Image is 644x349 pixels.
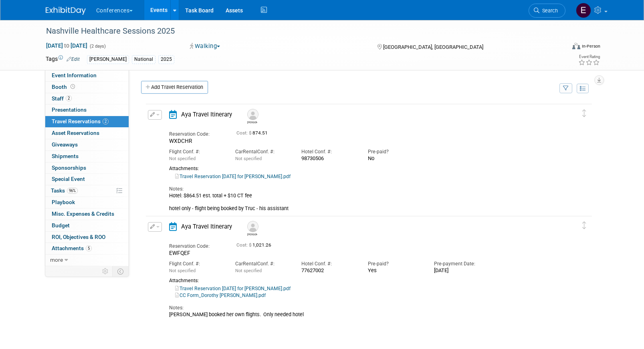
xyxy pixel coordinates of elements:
[52,222,70,229] span: Budget
[45,116,129,127] a: Travel Reservations2
[52,95,72,102] span: Staff
[52,130,99,136] span: Asset Reservations
[572,43,580,49] img: Format-Inperson.png
[245,221,259,237] div: Dorothy Smith
[529,4,565,18] a: Search
[52,234,105,240] span: ROI, Objectives & ROO
[169,268,196,273] span: Not specified
[43,24,553,38] div: Nashville Healthcare Sessions 2025
[169,261,223,267] div: Flight Conf. #:
[169,166,555,172] div: Attachments:
[236,130,252,136] span: Cost: $
[301,155,355,162] div: 98730506
[563,86,569,91] i: Filter by Traveler
[247,232,257,237] div: Dorothy Smith
[89,44,106,49] span: (2 days)
[187,42,223,50] button: Walking
[175,174,291,179] a: Travel Reservation [DATE] for [PERSON_NAME].pdf
[301,267,355,274] div: 77627002
[46,55,80,64] td: Tags
[45,255,129,266] a: more
[67,188,78,194] span: 96%
[236,242,275,248] span: 1,021.26
[52,153,79,159] span: Shipments
[52,106,87,113] span: Presentations
[247,109,258,120] img: Jason Drucker
[46,42,88,49] span: [DATE] [DATE]
[45,104,129,116] a: Presentations
[52,176,85,182] span: Special Event
[45,232,129,243] a: ROI, Objectives & ROO
[175,286,291,291] a: Travel Reservation [DATE] for [PERSON_NAME].pdf
[67,56,80,62] a: Edit
[45,139,129,150] a: Giveaways
[63,42,71,49] span: to
[52,164,86,171] span: Sponsorships
[518,42,601,54] div: Event Format
[87,55,129,64] div: [PERSON_NAME]
[175,293,266,298] a: CC Form_Dorothy [PERSON_NAME].pdf
[169,250,190,256] span: EWFQEF
[169,311,555,318] div: [PERSON_NAME] booked her own flights. Only needed hotel
[169,148,223,155] div: Flight Conf. #:
[368,261,422,267] div: Pre-paid?
[66,95,72,101] span: 2
[236,130,271,136] span: 874.51
[46,7,86,15] img: ExhibitDay
[368,148,422,155] div: Pre-paid?
[169,138,192,144] span: WXDCHR
[578,55,600,59] div: Event Rating
[245,109,259,124] div: Jason Drucker
[45,243,129,254] a: Attachments5
[582,109,586,117] i: Click and drag to move item
[52,84,77,90] span: Booth
[301,261,355,267] div: Hotel Conf. #:
[434,267,448,273] span: [DATE]
[45,162,129,174] a: Sponsorships
[45,151,129,162] a: Shipments
[52,141,78,148] span: Giveaways
[169,305,555,311] div: Notes:
[247,221,258,232] img: Dorothy Smith
[45,209,129,220] a: Misc. Expenses & Credits
[235,261,289,267] div: Car Conf. #:
[86,245,92,251] span: 5
[132,55,155,64] div: National
[141,81,208,94] a: Add Travel Reservation
[45,197,129,208] a: Playbook
[45,128,129,139] a: Asset Reservations
[45,70,129,81] a: Event Information
[52,118,109,124] span: Travel Reservations
[103,118,109,124] span: 2
[181,111,232,118] span: Aya Travel Itinerary
[582,221,586,229] i: Click and drag to move item
[576,3,591,18] img: Erin Anderson
[235,148,289,155] div: Car Conf. #:
[581,43,600,49] div: In-Person
[52,245,92,251] span: Attachments
[158,55,174,64] div: 2025
[368,155,374,161] span: No
[181,223,232,230] span: Aya Travel Itinerary
[69,84,77,90] span: Booth not reserved yet
[52,211,114,217] span: Misc. Expenses & Credits
[45,174,129,185] a: Special Event
[169,193,555,211] div: Hotel: $864.51 est. total + $10 CT fee hotel only - flight being booked by Truc - his assistant
[45,82,129,93] a: Booth
[45,185,129,197] a: Tasks96%
[45,93,129,104] a: Staff2
[51,187,78,194] span: Tasks
[301,148,355,155] div: Hotel Conf. #:
[169,186,555,193] div: Notes:
[50,257,63,263] span: more
[243,261,257,267] span: Rental
[99,266,113,277] td: Personalize Event Tab Strip
[169,156,196,161] span: Not specified
[169,131,224,138] div: Reservation Code:
[112,266,129,277] td: Toggle Event Tabs
[169,243,224,250] div: Reservation Code:
[169,222,177,231] i: Aya Travel Itinerary
[539,8,558,14] span: Search
[243,149,257,154] span: Rental
[169,278,555,284] div: Attachments:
